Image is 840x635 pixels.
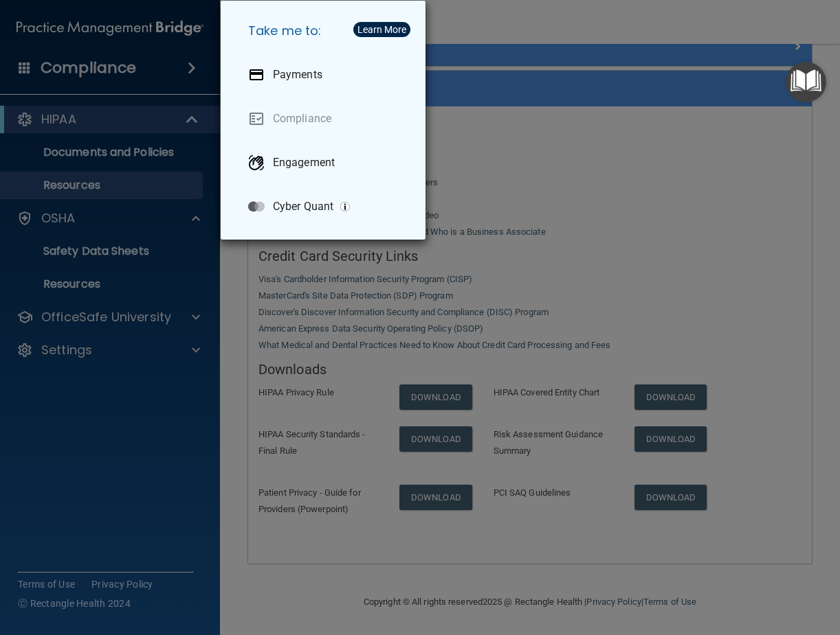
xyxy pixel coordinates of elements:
button: Open Resource Center [786,62,826,102]
button: Learn More [353,22,410,37]
a: Compliance [237,100,415,138]
a: Payments [237,56,415,94]
p: Cyber Quant [273,200,333,213]
div: Learn More [357,25,406,34]
a: Cyber Quant [237,187,415,226]
iframe: Drift Widget Chat Controller [602,538,824,592]
a: Engagement [237,143,415,182]
h5: Take me to: [237,12,415,50]
p: Engagement [273,156,335,170]
p: Payments [273,68,322,82]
